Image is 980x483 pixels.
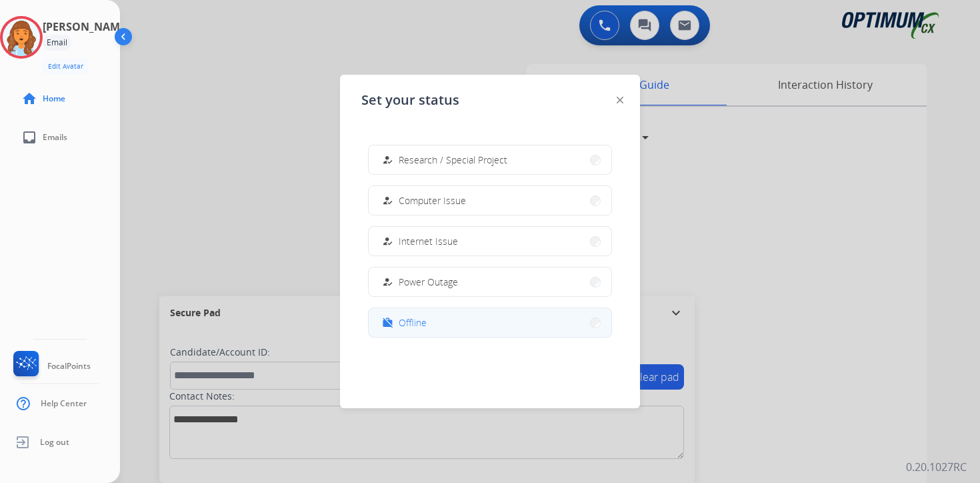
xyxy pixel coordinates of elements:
[21,91,37,107] mat-icon: home
[41,398,87,409] span: Help Center
[399,316,427,330] span: Offline
[369,227,611,256] button: Internet Issue
[3,19,40,56] img: avatar
[382,154,393,165] mat-icon: how_to_reg
[399,153,507,167] span: Research / Special Project
[43,59,89,74] button: Edit Avatar
[43,132,67,143] span: Emails
[382,195,393,206] mat-icon: how_to_reg
[369,308,611,337] button: Offline
[43,93,65,104] span: Home
[399,275,458,289] span: Power Outage
[40,437,69,448] span: Log out
[369,268,611,296] button: Power Outage
[382,317,393,328] mat-icon: work_off
[399,234,458,248] span: Internet Issue
[906,459,967,475] p: 0.20.1027RC
[382,235,393,247] mat-icon: how_to_reg
[11,351,91,382] a: FocalPoints
[43,19,129,35] h3: [PERSON_NAME]
[369,145,611,174] button: Research / Special Project
[47,361,91,372] span: FocalPoints
[382,276,393,288] mat-icon: how_to_reg
[617,97,623,103] img: close-button
[369,186,611,215] button: Computer Issue
[21,129,37,145] mat-icon: inbox
[361,91,459,109] span: Set your status
[43,35,71,51] div: Email
[399,193,466,207] span: Computer Issue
